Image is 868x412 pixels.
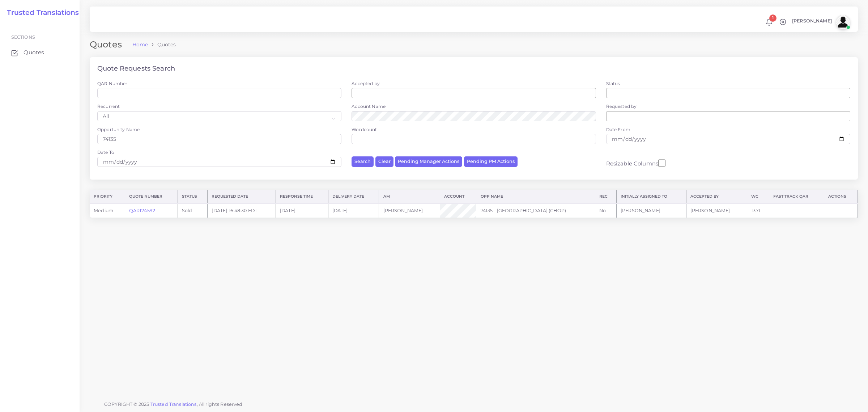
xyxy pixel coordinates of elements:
th: Accepted by [686,190,747,203]
img: avatar [836,15,850,29]
button: Pending PM Actions [464,156,518,167]
span: 1 [769,14,776,22]
label: Resizable Columns [606,159,665,168]
button: Search [352,156,374,167]
th: Actions [824,190,858,203]
td: [DATE] 16:48:30 EDT [208,203,276,218]
th: REC [595,190,617,203]
label: Recurrent [97,103,120,109]
a: [PERSON_NAME]avatar [788,15,853,29]
th: WC [747,190,769,203]
input: Resizable Columns [658,159,665,168]
td: Sold [178,203,208,218]
li: Quotes [148,41,176,48]
td: 74135 - [GEOGRAPHIC_DATA] (CHOP) [476,203,595,218]
td: [PERSON_NAME] [616,203,686,218]
a: Home [132,41,148,48]
th: Delivery Date [328,190,379,203]
td: [DATE] [328,203,379,218]
label: Wordcount [352,126,377,133]
a: 1 [763,18,775,26]
td: No [595,203,617,218]
th: Requested Date [208,190,276,203]
span: medium [94,208,113,213]
h2: Quotes [90,39,127,50]
th: Quote Number [125,190,178,203]
th: Response Time [276,190,328,203]
span: , All rights Reserved [197,400,243,408]
th: Status [178,190,208,203]
span: Quotes [24,49,44,56]
label: Opportunity Name [97,126,140,133]
th: AM [379,190,440,203]
button: Clear [375,156,393,167]
a: Trusted Translations [150,402,197,407]
label: Requested by [606,103,637,109]
button: Pending Manager Actions [395,156,462,167]
label: Date From [606,126,630,133]
th: Initially Assigned to [616,190,686,203]
a: Quotes [5,45,74,60]
span: COPYRIGHT © 2025 [104,400,243,408]
label: Date To [97,149,114,155]
label: Accepted by [352,80,380,87]
td: [PERSON_NAME] [686,203,747,218]
label: Account Name [352,103,386,109]
td: 1371 [747,203,769,218]
td: [DATE] [276,203,328,218]
h4: Quote Requests Search [97,65,175,73]
span: [PERSON_NAME] [792,19,832,24]
th: Account [440,190,476,203]
td: [PERSON_NAME] [379,203,440,218]
span: Sections [11,34,35,40]
a: Trusted Translations [2,9,79,17]
th: Fast Track QAR [769,190,824,203]
th: Priority [90,190,125,203]
label: Status [606,80,620,87]
a: QAR124592 [129,208,155,213]
label: QAR Number [97,80,127,87]
th: Opp Name [476,190,595,203]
